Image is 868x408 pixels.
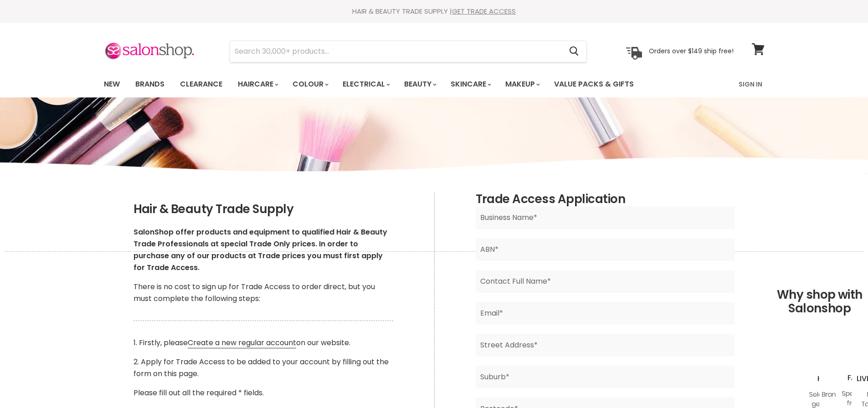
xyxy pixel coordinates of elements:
[733,75,768,94] a: Sign In
[397,75,442,94] a: Beauty
[134,356,393,380] p: 2. Apply for Trade Access to be added to your account by filling out the form on this page.
[92,7,776,16] div: HAIR & BEAUTY TRADE SUPPLY |
[476,193,735,206] h2: Trade Access Application
[230,41,587,62] form: Product
[134,337,393,349] p: 1. Firstly, please on our website.
[134,226,393,274] p: SalonShop offer products and equipment to qualified Hair & Beauty Trade Professionals at special ...
[452,6,516,16] a: GET TRADE ACCESS
[134,203,393,216] h2: Hair & Beauty Trade Supply
[649,47,734,55] p: Orders over $149 ship free!
[336,75,395,94] a: Electrical
[286,75,334,94] a: Colour
[173,75,229,94] a: Clearance
[230,41,562,62] input: Search
[134,281,393,305] p: There is no cost to sign up for Trade Access to order direct, but you must complete the following...
[547,75,641,94] a: Value Packs & Gifts
[231,75,284,94] a: Haircare
[562,41,586,62] button: Search
[97,71,687,97] ul: Main menu
[128,75,171,94] a: Brands
[92,71,776,97] nav: Main
[134,387,393,399] p: Please fill out all the required * fields.
[444,75,497,94] a: Skincare
[188,337,296,348] a: Create a new regular account
[498,75,545,94] a: Makeup
[97,75,127,94] a: New
[5,251,863,329] h2: Why shop with Salonshop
